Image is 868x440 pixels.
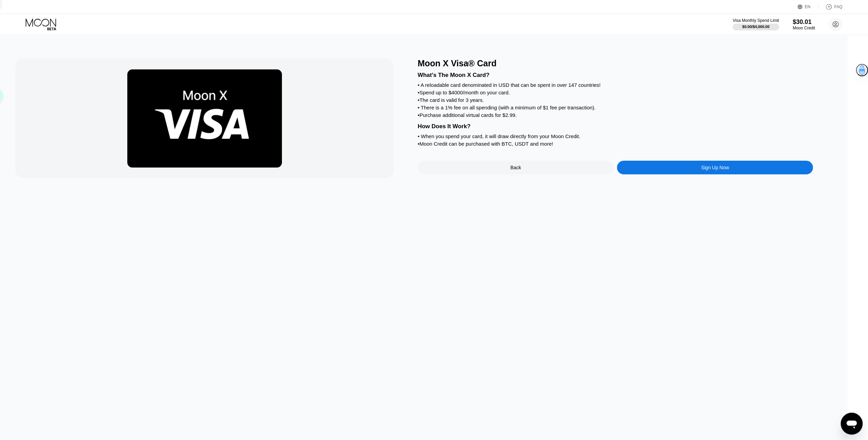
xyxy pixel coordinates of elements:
div: EN [805,4,811,9]
div: Moon Credit [793,26,815,30]
div: $30.01 [793,18,815,26]
div: Back [510,165,521,170]
div: How Does It Work? [418,123,813,130]
div: FAQ [818,3,842,10]
div: • The card is valid for 3 years. [418,97,813,103]
div: EN [798,3,818,10]
div: Visa Monthly Spend Limit$0.00/$4,000.00 [733,18,779,30]
div: • When you spend your card, it will draw directly from your Moon Credit. [418,133,813,139]
div: Moon X Visa® Card [418,58,813,68]
div: Back [418,161,614,174]
div: • Moon Credit can be purchased with BTC, USDT and more! [418,141,813,147]
div: • Purchase additional virtual cards for $2.99. [418,112,813,118]
div: • Spend up to $4000/month on your card. [418,90,813,95]
div: • There is a 1% fee on all spending (with a minimum of $1 fee per transaction). [418,105,813,110]
div: Sign Up Now [617,161,813,174]
div: • A reloadable card denominated in USD that can be spent in over 147 countries! [418,82,813,88]
iframe: 启动消息传送窗口的按钮 [841,413,863,435]
div: $0.00 / $4,000.00 [742,25,769,29]
div: Sign Up Now [701,165,729,170]
div: $30.01Moon Credit [793,18,815,30]
div: What's The Moon X Card? [418,72,813,79]
div: Visa Monthly Spend Limit [733,18,779,23]
div: FAQ [834,4,842,9]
